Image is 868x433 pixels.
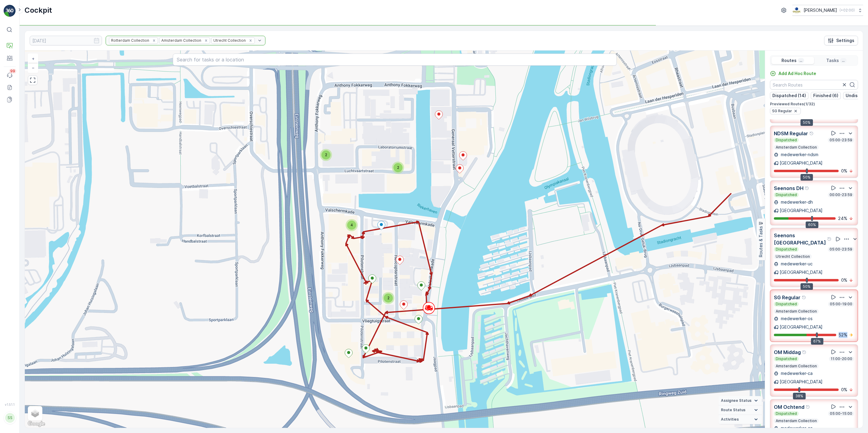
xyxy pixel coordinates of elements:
[801,174,813,181] div: 50%
[780,370,813,376] p: medewerker-ca
[801,283,813,290] div: 50%
[775,247,797,252] p: Dispatched
[775,192,797,197] p: Dispatched
[772,109,792,113] span: SG Regular
[829,411,853,416] p: 05:00-15:00
[775,145,817,150] p: Amsterdam Collection
[775,364,817,369] p: Amsterdam Collection
[811,92,841,99] button: Finished (6)
[32,65,35,70] span: −
[793,393,806,399] div: 38%
[824,36,858,45] button: Settings
[4,69,16,81] a: 99
[775,309,817,314] p: Amsterdam Collection
[838,215,847,221] p: 24 %
[780,152,818,158] p: medewerker-ndsm
[780,269,823,275] p: [GEOGRAPHIC_DATA]
[778,71,816,77] p: Add Ad Hoc Route
[721,408,745,412] span: Route Status
[32,56,35,61] span: +
[830,356,853,361] p: 11:00-20:00
[840,8,855,13] p: ( +02:00 )
[387,296,390,300] span: 2
[806,221,818,228] div: 60%
[774,349,801,356] p: OM Middag
[28,63,38,72] a: Zoom Out
[774,130,808,137] p: NDSM Regular
[841,387,847,393] p: 0 %
[811,338,823,345] div: 67%
[826,57,839,64] p: Tasks
[25,5,52,15] p: Cockpit
[770,80,858,90] input: Search Routes
[806,405,810,409] div: Help Tooltip Icon
[775,356,797,361] p: Dispatched
[841,58,845,63] p: ...
[804,7,837,13] p: [PERSON_NAME]
[780,379,823,385] p: [GEOGRAPHIC_DATA]
[774,232,826,246] p: Seenons [GEOGRAPHIC_DATA]
[28,54,38,63] a: Zoom In
[780,199,813,205] p: medewerker-dh
[829,247,853,252] p: 05:00-23:59
[325,153,327,157] span: 2
[392,162,404,174] div: 2
[780,324,823,330] p: [GEOGRAPHIC_DATA]
[4,5,16,17] img: logo
[28,407,42,420] a: Layers
[802,295,807,300] div: Help Tooltip Icon
[320,149,332,161] div: 2
[775,411,797,416] p: Dispatched
[792,7,801,14] img: basis-logo_rgb2x.png
[780,208,823,214] p: [GEOGRAPHIC_DATA]
[841,168,847,174] p: 0 %
[799,58,803,63] p: ...
[780,316,813,322] p: medewerker-os
[775,302,797,307] p: Dispatched
[775,254,810,259] p: Utrecht Collection
[780,160,823,166] p: [GEOGRAPHIC_DATA]
[770,102,858,107] p: Previewed Routes ( 1 / 32 )
[774,403,804,411] p: OM Ochtend
[721,417,739,422] span: Activities
[26,420,46,428] img: Google
[350,223,353,227] span: 4
[772,93,806,99] p: Dispatched (14)
[829,192,853,197] p: 00:00-23:59
[841,277,847,283] p: 0 %
[802,350,807,355] div: Help Tooltip Icon
[4,408,16,428] button: SS
[10,69,15,74] p: 99
[758,226,764,257] p: Routes & Tasks
[774,294,801,301] p: SG Regular
[829,138,853,143] p: 05:00-23:59
[4,403,16,406] span: v 1.51.1
[770,71,816,77] a: Add Ad Hoc Route
[805,186,810,191] div: Help Tooltip Icon
[774,185,804,192] p: Seenons DH
[397,165,399,170] span: 2
[5,413,15,423] div: SS
[775,418,817,423] p: Amsterdam Collection
[839,332,847,338] p: 52 %
[829,302,853,307] p: 05:00-19:00
[30,36,102,45] input: dd/mm/yyyy
[721,398,751,403] span: Assignee Status
[718,415,762,424] summary: Activities
[382,292,394,304] div: 2
[813,93,838,99] p: Finished (6)
[775,138,797,143] p: Dispatched
[718,396,762,405] summary: Assignee Status
[781,57,797,64] p: Routes
[770,92,808,99] button: Dispatched (14)
[809,131,814,136] div: Help Tooltip Icon
[173,54,617,66] input: Search for tasks or a location
[780,425,813,431] p: medewerker-ca
[718,405,762,415] summary: Route Status
[801,119,813,126] div: 50%
[827,237,832,241] div: Help Tooltip Icon
[26,420,46,428] a: Open this area in Google Maps (opens a new window)
[836,38,854,44] p: Settings
[780,261,813,267] p: medewerker-uc
[792,5,863,16] button: [PERSON_NAME](+02:00)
